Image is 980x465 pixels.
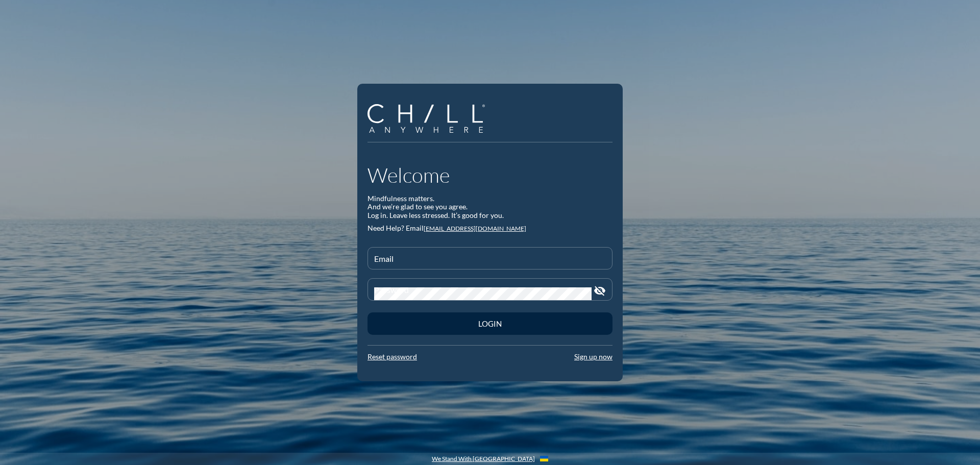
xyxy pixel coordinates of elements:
[367,352,417,361] a: Reset password
[424,225,526,232] a: [EMAIL_ADDRESS][DOMAIN_NAME]
[367,194,612,220] div: Mindfulness matters. And we’re glad to see you agree. Log in. Leave less stressed. It’s good for ...
[574,352,612,361] a: Sign up now
[367,104,493,135] a: Company Logo
[367,312,612,335] button: Login
[594,285,606,297] i: visibility_off
[432,455,535,462] a: We Stand With [GEOGRAPHIC_DATA]
[540,456,548,461] img: Flag_of_Ukraine.1aeecd60.svg
[367,163,612,187] h1: Welcome
[367,104,485,133] img: Company Logo
[385,319,595,328] div: Login
[374,287,592,300] input: Password
[367,224,424,232] span: Need Help? Email
[374,256,606,269] input: Email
